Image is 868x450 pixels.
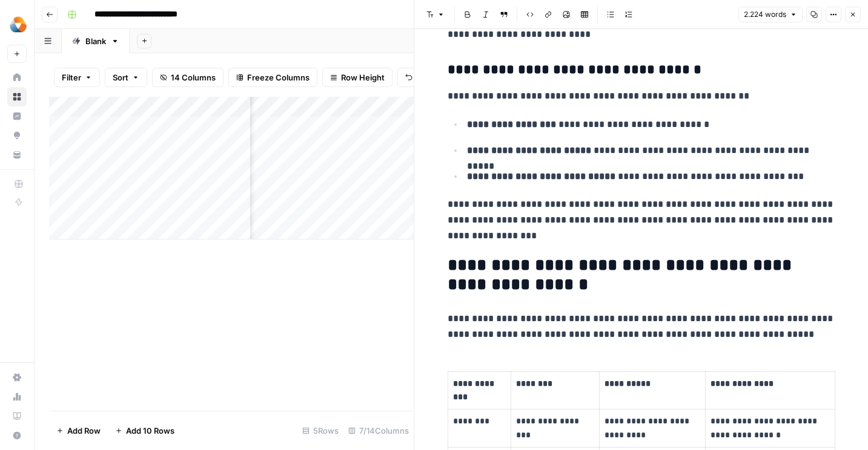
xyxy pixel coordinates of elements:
a: Usage [7,387,27,406]
a: Settings [7,368,27,387]
div: Blank [85,35,106,47]
div: 7/14 Columns [343,421,414,440]
button: Add 10 Rows [108,421,182,440]
span: Freeze Columns [247,71,310,83]
a: Opportunities [7,126,27,145]
button: Sort [105,68,147,87]
span: Sort [113,71,128,83]
button: 2.224 words [738,7,803,22]
a: Home [7,68,27,87]
button: Filter [54,68,100,87]
button: Help + Support [7,426,27,445]
img: Milengo Logo [7,14,29,36]
a: Browse [7,87,27,106]
a: Insights [7,106,27,126]
a: Blank [62,29,130,53]
span: Add Row [67,425,101,437]
span: Add 10 Rows [126,425,174,437]
button: Freeze Columns [228,68,317,87]
button: Workspace: Milengo [7,10,27,40]
a: Your Data [7,145,27,165]
span: Filter [62,71,81,83]
span: 2.224 words [744,9,786,20]
button: Add Row [49,421,108,440]
span: Row Height [341,71,385,83]
div: 5 Rows [297,421,343,440]
button: Row Height [322,68,393,87]
a: Learning Hub [7,406,27,426]
button: 14 Columns [152,68,224,87]
span: 14 Columns [171,71,216,83]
